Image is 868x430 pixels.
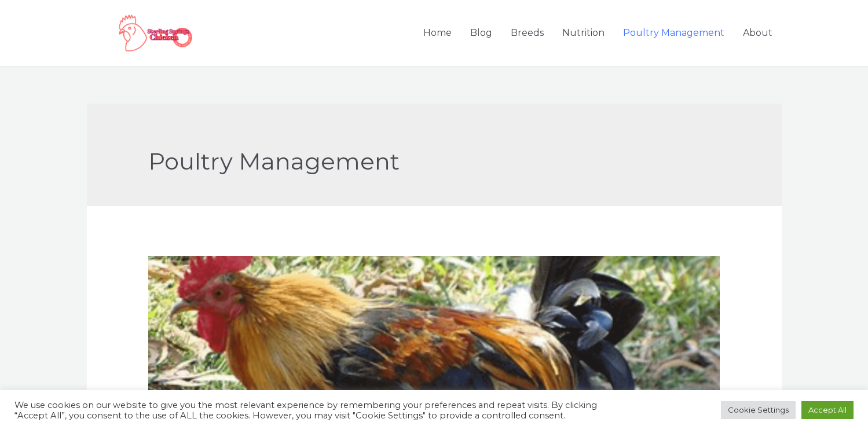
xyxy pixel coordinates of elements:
[501,13,553,53] a: Breeds
[148,150,720,173] h1: Poultry Management
[414,13,782,53] nav: Site Navigation
[414,13,461,53] a: Home
[734,13,782,53] a: About
[721,401,796,419] a: Cookie Settings
[461,13,501,53] a: Blog
[14,400,602,421] div: We use cookies on our website to give you the most relevant experience by remembering your prefer...
[553,13,614,53] a: Nutrition
[614,13,734,53] a: Poultry Management
[801,401,854,419] a: Accept All
[87,9,229,57] img: Sterling Springs Chicken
